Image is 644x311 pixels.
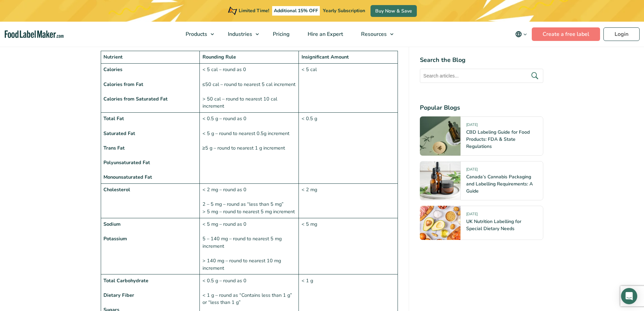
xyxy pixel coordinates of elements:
a: UK Nutrition Labelling for Special Dietary Needs [466,218,521,232]
a: Pricing [264,22,297,47]
span: [DATE] [466,122,478,130]
strong: Calories [103,66,122,73]
strong: Rounding Rule [202,53,236,60]
span: Products [184,30,208,38]
strong: Cholesterol [103,186,130,193]
strong: Potassium [103,235,127,242]
a: Create a free label [532,27,600,41]
input: Search articles... [420,69,543,83]
strong: Nutrient [103,53,123,60]
strong: Monounsaturated Fat [103,174,152,180]
td: < 5 mg [299,218,398,274]
td: < 0.5 g – round as 0 < 5 g – round to nearest 0.5g increment ≥5 g – round to nearest 1 g increment [200,113,299,184]
td: < 5 cal – round as 0 ≤50 cal – round to nearest 5 cal increment > 50 cal – round to nearest 10 ca... [200,64,299,113]
td: < 5 mg – round as 0 5 – 140 mg – round to nearest 5 mg increment > 140 mg – round to nearest 10 m... [200,218,299,274]
strong: Saturated Fat [103,130,135,137]
div: Open Intercom Messenger [621,288,637,304]
span: Limited Time! [239,7,269,14]
strong: Polyunsaturated Fat [103,159,150,166]
strong: Total Carbohydrate [103,277,148,284]
a: Industries [219,22,262,47]
span: [DATE] [466,212,478,219]
span: Additional 15% OFF [272,6,320,16]
strong: Sodium [103,221,121,227]
span: Hire an Expert [306,30,344,38]
span: Industries [226,30,253,38]
td: < 2 mg [299,184,398,218]
a: Login [603,27,640,41]
td: < 0.5 g [299,113,398,184]
strong: Calories from Saturated Fat [103,95,168,102]
h4: Popular Blogs [420,103,543,112]
a: Canada’s Cannabis Packaging and Labelling Requirements: A Guide [466,174,533,194]
strong: Trans Fat [103,145,125,151]
a: CBD Labeling Guide for Food Products: FDA & State Regulations [466,129,530,150]
a: Products [177,22,217,47]
span: Pricing [271,30,290,38]
span: Resources [359,30,387,38]
span: Yearly Subscription [323,7,365,14]
strong: Insignificant Amount [302,53,349,60]
a: Hire an Expert [299,22,351,47]
strong: Dietary Fiber [103,292,134,298]
a: Resources [352,22,397,47]
td: < 2 mg – round as 0 2 – 5 mg – round as “less than 5 mg” > 5 mg – round to nearest 5 mg increment [200,184,299,218]
span: [DATE] [466,167,478,175]
strong: Total Fat [103,115,124,122]
a: Buy Now & Save [371,5,417,17]
td: < 5 cal [299,64,398,113]
strong: Calories from Fat [103,81,143,88]
h4: Search the Blog [420,55,543,65]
